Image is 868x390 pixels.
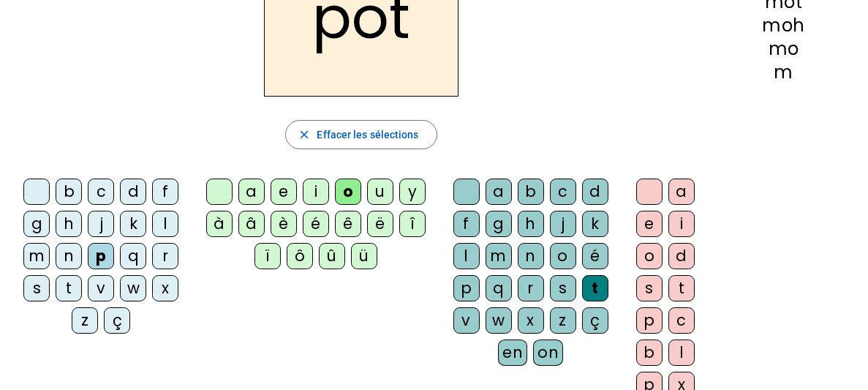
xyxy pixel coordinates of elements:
[271,179,297,205] div: e
[636,275,663,301] div: s
[303,179,329,205] div: i
[56,243,82,269] div: n
[453,243,480,269] div: l
[152,211,178,237] div: l
[271,211,297,237] div: è
[285,120,437,149] button: Effacer les sélections
[120,275,146,301] div: w
[367,179,393,205] div: u
[636,340,663,366] div: b
[582,211,608,237] div: k
[636,243,663,269] div: o
[668,275,695,301] div: t
[550,179,576,205] div: c
[303,211,329,237] div: é
[298,128,311,141] mat-icon: close
[533,340,563,366] div: on
[582,243,608,269] div: é
[550,275,576,301] div: s
[486,211,512,237] div: g
[550,211,576,237] div: j
[668,243,695,269] div: d
[486,179,512,205] div: a
[518,307,544,334] div: x
[120,243,146,269] div: q
[668,179,695,205] div: a
[550,243,576,269] div: o
[668,307,695,334] div: c
[453,211,480,237] div: f
[56,275,82,301] div: t
[88,211,114,237] div: j
[335,179,361,205] div: o
[23,275,50,301] div: s
[518,179,544,205] div: b
[120,211,146,237] div: k
[367,211,393,237] div: ë
[56,211,82,237] div: h
[238,211,265,237] div: â
[518,275,544,301] div: r
[550,307,576,334] div: z
[287,243,313,269] div: ô
[453,307,480,334] div: v
[104,307,130,334] div: ç
[335,211,361,237] div: ê
[88,243,114,269] div: p
[72,307,98,334] div: z
[486,307,512,334] div: w
[582,307,608,334] div: ç
[453,275,480,301] div: p
[23,211,50,237] div: g
[152,243,178,269] div: r
[399,211,426,237] div: î
[238,179,265,205] div: a
[668,340,695,366] div: l
[582,179,608,205] div: d
[486,243,512,269] div: m
[518,211,544,237] div: h
[722,64,845,81] div: m
[668,211,695,237] div: i
[56,179,82,205] div: b
[498,340,527,366] div: en
[152,179,178,205] div: f
[518,243,544,269] div: n
[636,211,663,237] div: e
[120,179,146,205] div: d
[399,179,426,205] div: y
[486,275,512,301] div: q
[88,179,114,205] div: c
[722,40,845,58] div: mo
[88,275,114,301] div: v
[23,243,50,269] div: m
[317,126,418,143] span: Effacer les sélections
[722,17,845,34] div: moh
[319,243,345,269] div: û
[351,243,377,269] div: ü
[582,275,608,301] div: t
[636,307,663,334] div: p
[254,243,281,269] div: ï
[152,275,178,301] div: x
[206,211,233,237] div: à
